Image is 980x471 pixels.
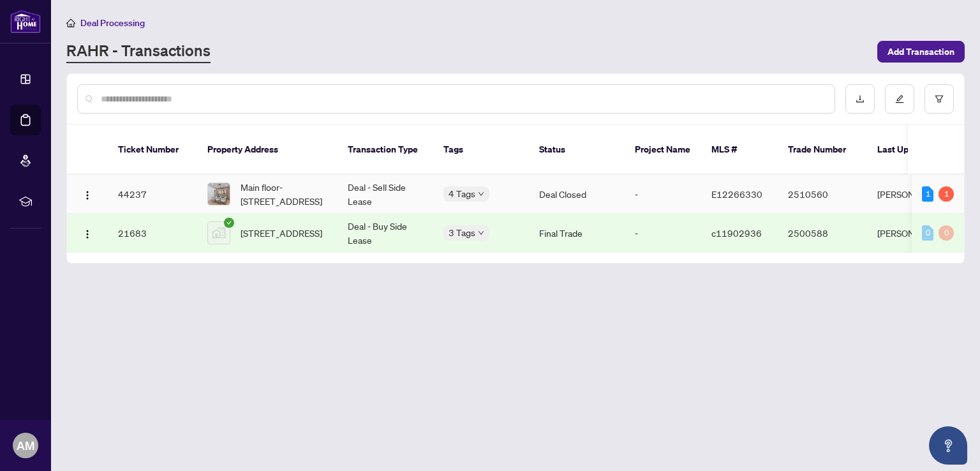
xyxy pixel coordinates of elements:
td: Deal - Buy Side Lease [338,214,433,253]
td: [PERSON_NAME] [867,214,963,253]
span: Main floor-[STREET_ADDRESS] [241,180,327,208]
button: Logo [77,223,98,243]
th: Transaction Type [338,125,433,175]
div: 1 [922,186,933,202]
td: Deal Closed [529,175,625,214]
span: down [478,230,484,236]
td: 2510560 [778,175,867,214]
button: Logo [77,184,98,204]
span: AM [17,437,34,454]
span: Deal Processing [80,17,145,29]
img: Logo [82,229,93,239]
span: c11902936 [711,227,762,239]
th: Ticket Number [108,125,197,175]
span: filter [935,94,944,103]
span: [STREET_ADDRESS] [241,226,322,240]
th: Status [529,125,625,175]
span: home [66,19,75,27]
td: Final Trade [529,214,625,253]
td: Deal - Sell Side Lease [338,175,433,214]
div: 0 [922,225,933,241]
a: RAHR - Transactions [66,40,211,63]
button: edit [885,84,914,114]
img: thumbnail-img [208,222,230,244]
span: 3 Tags [449,225,475,240]
span: E12266330 [711,188,762,200]
button: filter [924,84,954,114]
span: download [856,94,865,103]
span: Add Transaction [887,41,954,62]
td: 21683 [108,214,197,253]
span: check-circle [224,218,234,228]
th: Trade Number [778,125,867,175]
button: Add Transaction [877,41,965,63]
img: Logo [82,190,93,200]
th: Tags [433,125,529,175]
button: download [845,84,875,114]
div: 1 [939,186,954,202]
td: - [625,175,701,214]
td: 2500588 [778,214,867,253]
img: logo [10,10,41,33]
th: Project Name [625,125,701,175]
th: MLS # [701,125,778,175]
td: [PERSON_NAME] [867,175,963,214]
span: 4 Tags [449,186,475,201]
button: Open asap [929,426,967,465]
img: thumbnail-img [208,183,230,205]
span: down [478,191,484,197]
span: edit [895,94,904,103]
th: Property Address [197,125,338,175]
div: 0 [939,225,954,241]
td: - [625,214,701,253]
th: Last Updated By [867,125,963,175]
td: 44237 [108,175,197,214]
